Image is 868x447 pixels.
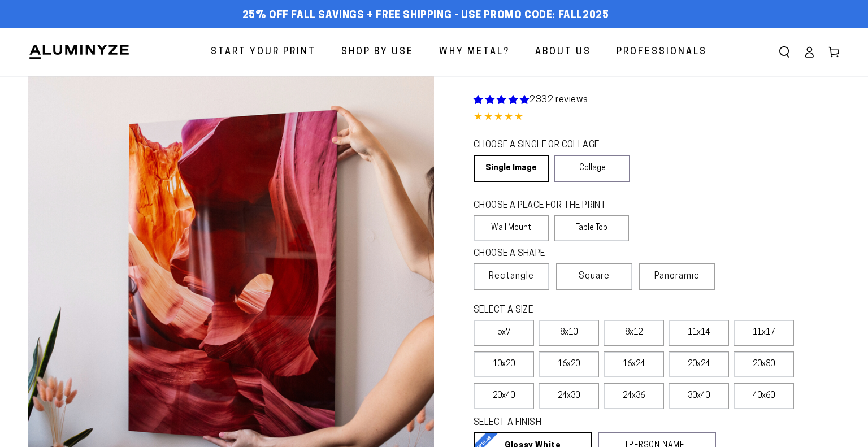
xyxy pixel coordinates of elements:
[474,383,534,409] label: 20x40
[539,383,599,409] label: 24x30
[202,37,324,67] a: Start Your Print
[772,40,797,64] summary: Search our site
[554,215,630,241] label: Table Top
[431,37,518,67] a: Why Metal?
[669,351,729,377] label: 20x24
[474,248,620,261] legend: CHOOSE A SHAPE
[669,320,729,346] label: 11x14
[539,351,599,377] label: 16x20
[654,272,700,281] span: Panoramic
[474,351,534,377] label: 10x20
[474,416,689,429] legend: SELECT A FINISH
[489,270,534,283] span: Rectangle
[734,320,794,346] label: 11x17
[734,351,794,377] label: 20x30
[604,383,664,409] label: 24x36
[554,155,630,182] a: Collage
[474,320,534,346] label: 5x7
[734,383,794,409] label: 40x60
[669,383,729,409] label: 30x40
[474,139,619,152] legend: CHOOSE A SINGLE OR COLLAGE
[617,44,707,60] span: Professionals
[439,44,510,60] span: Why Metal?
[608,37,715,67] a: Professionals
[333,37,422,67] a: Shop By Use
[28,44,130,60] img: Aluminyze
[474,304,689,317] legend: SELECT A SIZE
[579,270,610,283] span: Square
[474,155,549,182] a: Single Image
[535,44,591,60] span: About Us
[474,199,619,212] legend: CHOOSE A PLACE FOR THE PRINT
[474,110,840,126] div: 4.85 out of 5.0 stars
[539,320,599,346] label: 8x10
[341,44,414,60] span: Shop By Use
[211,44,316,60] span: Start Your Print
[242,10,609,22] span: 25% off FALL Savings + Free Shipping - Use Promo Code: FALL2025
[604,351,664,377] label: 16x24
[604,320,664,346] label: 8x12
[474,215,549,241] label: Wall Mount
[527,37,600,67] a: About Us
